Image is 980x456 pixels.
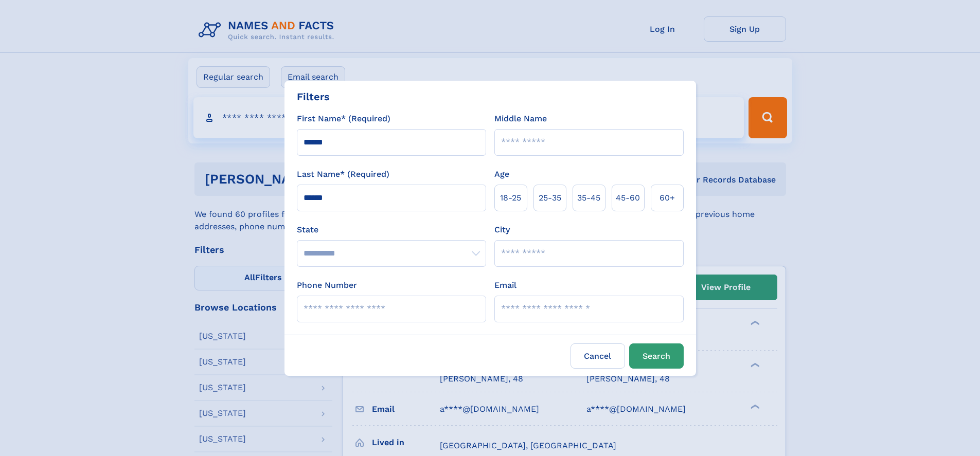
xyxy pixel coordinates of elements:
[494,168,509,180] label: Age
[500,192,521,204] span: 18‑25
[571,343,625,369] label: Cancel
[616,192,640,204] span: 45‑60
[297,113,390,125] label: First Name* (Required)
[494,113,547,125] label: Middle Name
[297,279,357,291] label: Phone Number
[494,279,516,291] label: Email
[494,224,510,236] label: City
[577,192,600,204] span: 35‑45
[539,192,561,204] span: 25‑35
[629,343,684,369] button: Search
[297,89,330,104] div: Filters
[297,224,486,236] label: State
[297,168,389,180] label: Last Name* (Required)
[660,192,675,204] span: 60+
